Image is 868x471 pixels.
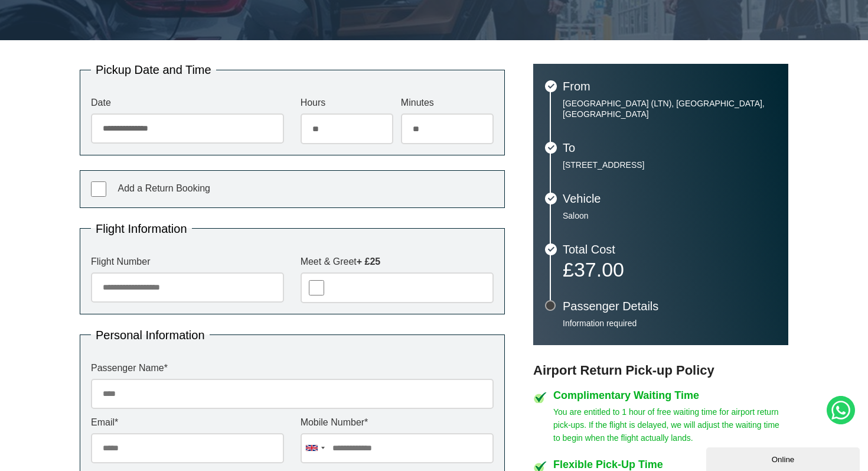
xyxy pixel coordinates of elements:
[91,418,284,427] label: Email
[118,183,210,193] span: Add a Return Booking
[553,405,788,444] p: You are entitled to 1 hour of free waiting time for airport return pick-ups. If the flight is del...
[401,98,494,108] label: Minutes
[301,418,494,427] label: Mobile Number
[563,193,776,204] h3: Vehicle
[563,243,776,255] h3: Total Cost
[91,223,192,235] legend: Flight Information
[91,181,106,197] input: Add a Return Booking
[563,318,776,329] p: Information required
[301,98,393,108] label: Hours
[563,300,776,312] h3: Passenger Details
[533,363,788,378] h3: Airport Return Pick-up Policy
[563,98,776,119] p: [GEOGRAPHIC_DATA] (LTN), [GEOGRAPHIC_DATA], [GEOGRAPHIC_DATA]
[563,261,776,278] p: £
[574,258,624,281] span: 37.00
[357,256,380,267] strong: + £25
[553,390,788,401] h4: Complimentary Waiting Time
[91,98,284,108] label: Date
[91,257,284,267] label: Flight Number
[91,363,494,373] label: Passenger Name
[91,329,210,341] legend: Personal Information
[301,434,328,463] div: United Kingdom: +44
[563,210,776,221] p: Saloon
[563,160,776,170] p: [STREET_ADDRESS]
[301,257,494,267] label: Meet & Greet
[563,80,776,92] h3: From
[553,459,788,470] h4: Flexible Pick-Up Time
[91,64,216,76] legend: Pickup Date and Time
[706,445,862,471] iframe: chat widget
[563,142,776,154] h3: To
